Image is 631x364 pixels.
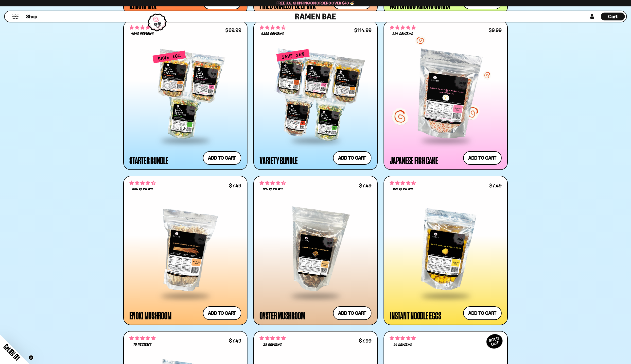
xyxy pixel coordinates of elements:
[263,187,283,191] span: 125 reviews
[608,14,618,19] span: Cart
[253,20,378,170] a: 4.63 stars 6355 reviews $114.99 Variety Bundle Add to cart
[2,343,21,362] span: Get 10% Off
[393,343,412,347] span: 96 reviews
[390,180,416,186] span: 4.73 stars
[253,176,378,325] a: 4.68 stars 125 reviews $7.49 Oyster Mushroom Add to cart
[484,331,505,351] div: SOLD OUT
[390,156,438,165] div: Japanese Fish Cake
[129,156,168,165] div: Starter Bundle
[129,335,156,341] span: 4.90 stars
[261,32,284,36] span: 6355 reviews
[354,28,371,33] div: $114.99
[390,311,441,320] div: Instant Noodle Eggs
[601,11,625,22] div: Cart
[132,187,153,191] span: 336 reviews
[260,311,305,320] div: Oyster Mushroom
[260,180,286,186] span: 4.68 stars
[203,151,241,165] button: Add to cart
[393,187,413,191] span: 168 reviews
[390,24,416,31] span: 4.76 stars
[489,183,502,188] div: $7.49
[359,183,371,188] div: $7.49
[277,1,355,5] span: Free U.S. Shipping on Orders over $40 🍜
[26,13,37,20] span: Shop
[390,335,416,341] span: 4.90 stars
[359,338,371,343] div: $7.99
[123,176,247,325] a: 4.53 stars 336 reviews $7.49 Enoki Mushroom Add to cart
[12,15,19,19] button: Mobile Menu Trigger
[129,180,156,186] span: 4.53 stars
[131,32,154,36] span: 4845 reviews
[260,24,286,31] span: 4.63 stars
[260,156,298,165] div: Variety Bundle
[225,28,241,33] div: $69.99
[129,311,172,320] div: Enoki Mushroom
[123,20,247,170] a: 4.71 stars 4845 reviews $69.99 Starter Bundle Add to cart
[263,343,282,347] span: 25 reviews
[29,355,34,360] button: Close teaser
[463,306,502,320] button: Add to cart
[229,183,241,188] div: $7.49
[463,151,502,165] button: Add to cart
[333,306,371,320] button: Add to cart
[392,32,413,36] span: 224 reviews
[133,343,152,347] span: 70 reviews
[384,20,508,170] a: 4.76 stars 224 reviews $9.99 Japanese Fish Cake Add to cart
[489,28,502,33] div: $9.99
[26,13,37,20] a: Shop
[229,338,241,343] div: $7.49
[384,176,508,325] a: 4.73 stars 168 reviews $7.49 Instant Noodle Eggs Add to cart
[203,306,241,320] button: Add to cart
[129,24,156,31] span: 4.71 stars
[260,335,286,341] span: 4.80 stars
[333,151,371,165] button: Add to cart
